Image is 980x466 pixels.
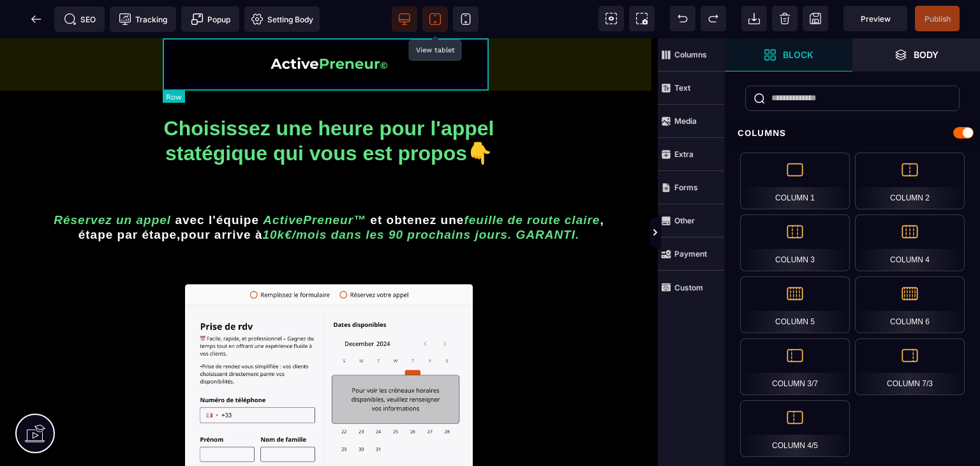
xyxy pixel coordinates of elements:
[772,6,798,31] span: Clear
[658,71,725,105] span: Text
[783,50,813,59] strong: Block
[144,71,514,133] h1: Choisissez une heure pour l'appel statégique qui vous est propos👇
[110,6,176,32] span: Tracking code
[674,116,697,126] strong: Media
[658,38,725,71] span: Columns
[674,283,703,292] strong: Custom
[674,50,707,59] strong: Columns
[803,6,828,31] span: Save
[674,83,690,93] strong: Text
[262,190,579,203] i: 10k€/mois dans les 90 prochains jours. GARANTI.
[855,338,965,395] div: Column 7/3
[843,6,907,31] span: Preview
[861,14,891,24] span: Preview
[54,6,105,32] span: Seo meta data
[674,149,694,159] strong: Extra
[670,6,695,31] span: Undo
[658,271,725,304] span: Custom Block
[464,175,600,188] i: feuille de route claire
[740,276,850,333] div: Column 5
[740,338,850,395] div: Column 3/7
[674,249,707,259] strong: Payment
[924,14,951,24] span: Publish
[271,19,387,31] img: 091eb862e7369d21147d9e840c54eb6c_7b87ecaa6c95394209cf9458865daa2d_ActivePreneur%C2%A9.png
[119,13,167,26] span: Tracking
[422,6,448,32] span: View tablet
[629,6,655,31] span: Screenshot
[741,6,767,31] span: Open Import Webpage
[855,153,965,209] div: Column 2
[54,175,171,188] i: Réservez un appel
[674,183,698,192] strong: Forms
[855,276,965,333] div: Column 6
[191,13,230,26] span: Popup
[852,38,980,71] span: Open Layers
[740,400,850,457] div: Column 4/5
[251,13,313,26] span: Setting Body
[244,6,320,32] span: Favicon
[658,204,725,237] span: Other
[915,6,960,31] span: Save
[658,171,725,204] span: Forms
[725,121,980,145] div: Columns
[740,214,850,271] div: Column 3
[392,6,417,32] span: View desktop
[674,216,695,225] strong: Other
[181,6,239,32] span: Create Alert Modal
[725,214,738,252] span: Toggle Views
[453,6,479,32] span: View mobile
[658,138,725,171] span: Extra
[658,105,725,138] span: Media
[24,6,49,32] span: Back
[598,6,624,31] span: View components
[263,175,366,188] i: ActivePreneur™
[658,237,725,271] span: Payment
[914,50,939,59] strong: Body
[855,214,965,271] div: Column 4
[701,6,726,31] span: Redo
[740,153,850,209] div: Column 1
[64,13,96,26] span: SEO
[725,38,852,71] span: Open Blocks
